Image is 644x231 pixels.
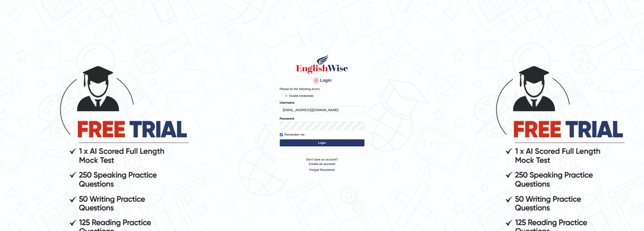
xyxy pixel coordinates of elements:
li: Invalid credentials [289,94,364,98]
img: Logo of English Wise sign in for intelligent practice with AI [295,53,349,74]
button: Login [280,139,364,146]
p: Please fix the following errors: [280,87,364,91]
h4: Login [280,77,364,84]
input: Remember me [280,133,283,136]
a: Create an account [280,162,364,166]
label: Password [280,116,294,121]
a: Forgot Password [280,168,364,172]
p: Don't have an account? [280,157,364,172]
label: Remember me [280,132,305,137]
label: Username [280,100,295,105]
